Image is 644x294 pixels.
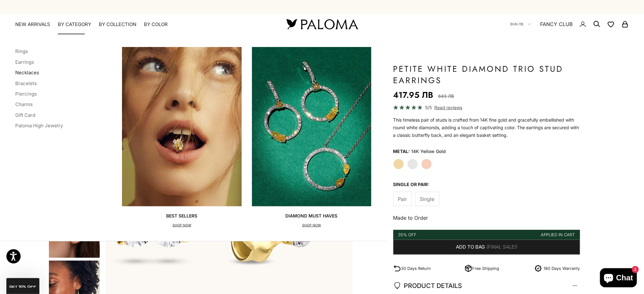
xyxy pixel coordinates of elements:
[15,21,50,28] a: NEW ARRIVALS
[393,180,430,189] legend: Single or Pair:
[393,63,580,86] h1: Petite White Diamond Trio Stud Earrings
[393,240,580,255] button: Add to bag (Final Sale!)
[15,80,37,86] a: Bracelets
[166,222,197,229] p: SHOP NOW
[425,104,432,111] span: 5/5
[166,213,197,219] p: Best Sellers
[511,21,531,27] button: BGN лв.
[15,59,34,65] a: Earrings
[144,21,168,28] summary: By Color
[15,21,271,28] nav: Primary navigation
[393,147,410,156] legend: Metal:
[15,70,39,76] a: Necklaces
[252,47,371,228] a: Diamond Must HavesSHOP NOW
[540,20,573,28] a: FANCY CLUB
[598,268,639,289] inbox-online-store-chat: Shopify online store chat
[398,195,407,203] span: Pair
[472,265,499,272] p: Free Shipping
[15,123,63,129] a: Paloma High Jewelry
[393,89,433,101] sale-price: 417.95 лв
[398,231,417,238] div: 35% Off
[15,101,33,107] a: Charms
[6,278,39,294] div: GET 10% Off
[15,48,28,54] a: Rings
[393,280,462,291] span: PRODUCT DETAILS
[286,222,338,229] p: SHOP NOW
[58,21,91,28] summary: By Category
[511,21,525,27] span: BGN лв.
[393,214,580,222] p: Made to Order
[434,104,462,111] span: Read reviews
[393,116,580,139] p: This timeless pair of studs is crafted from 14K fine gold and gracefully embellished with round w...
[420,195,435,203] span: Single
[393,104,580,111] a: 5/5 Read reviews
[511,14,629,34] nav: Secondary navigation
[401,265,431,272] p: 30 Days Return
[544,265,580,272] p: 180 Days Warranty
[541,231,575,238] div: Applied in cart
[10,285,37,288] span: GET 10% Off
[99,21,136,28] summary: By Collection
[15,91,37,97] a: Piercings
[122,47,241,228] a: Best SellersSHOP NOW
[438,92,454,100] compare-at-price: 643 лв
[411,147,446,156] variant-option-value: 14K Yellow Gold
[486,243,517,251] span: (Final Sale!)
[456,243,485,251] span: Add to bag
[15,112,35,118] a: Gift Card
[286,213,338,219] p: Diamond Must Haves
